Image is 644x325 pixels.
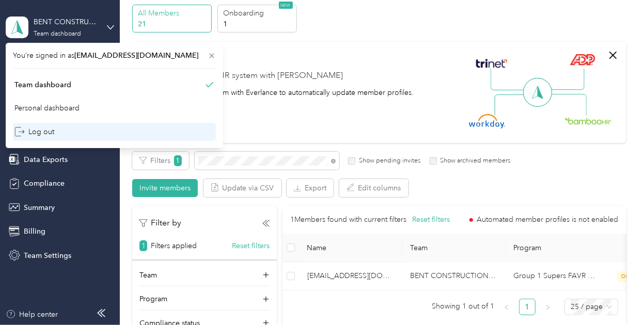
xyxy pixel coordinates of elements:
p: 1 [223,19,293,29]
button: Help center [6,309,58,320]
img: Line Left Down [494,94,530,115]
p: 21 [138,19,209,29]
img: ADP [570,54,595,66]
div: Personal dashboard [14,103,80,113]
img: Line Right Up [548,69,585,90]
td: briar@bentconstruction.com [299,262,402,290]
iframe: Everlance-gr Chat Button Frame [586,267,644,325]
p: All Members [138,8,209,19]
div: Team dashboard [34,31,81,37]
button: Invite members [132,179,198,197]
span: You’re signed in as [13,50,216,61]
img: Workday [469,114,505,128]
span: Compliance [24,178,65,189]
a: 1 [520,299,535,315]
div: Securely sync your HR system with [PERSON_NAME] [147,70,343,82]
img: Trinet [474,56,510,71]
label: Show pending invites [355,156,420,166]
span: left [504,304,510,311]
span: [EMAIL_ADDRESS][DOMAIN_NAME] [74,51,198,60]
span: right [545,304,551,311]
div: Integrate your HR system with Everlance to automatically update member profiles. [147,87,414,98]
th: Name [299,234,402,262]
li: 1 [519,299,536,315]
button: Reset filters [412,214,450,225]
span: Team Settings [24,250,71,261]
img: BambooHR [564,117,612,124]
li: Previous Page [498,299,515,315]
span: NEW [279,2,293,9]
span: Showing 1 out of 1 [432,299,494,314]
img: Line Right Down [551,94,587,116]
div: Log out [14,126,54,137]
span: 1 [139,240,147,251]
div: Team dashboard [14,79,71,90]
button: Update via CSV [203,179,281,197]
label: Show archived members [437,156,511,166]
img: Line Left Up [491,69,527,91]
div: Page Size [564,299,618,315]
button: Reset filters [232,240,270,251]
th: Team [402,234,506,262]
th: Program [506,234,606,262]
span: Automated member profiles is not enabled [477,216,618,223]
span: [EMAIL_ADDRESS][DOMAIN_NAME] [307,270,394,282]
span: Billing [24,226,45,237]
li: Next Page [540,299,556,315]
td: Group 1 Supers FAVR 2024 [506,262,606,290]
span: Data Exports [24,154,68,165]
span: 1 [174,155,182,166]
button: Filters1 [132,152,189,170]
div: BENT CONSTRUCTION LLC [34,17,98,27]
span: 25 / page [571,299,612,315]
p: Onboarding [223,8,293,19]
button: Edit columns [339,179,409,197]
button: left [498,299,515,315]
p: Team [139,270,157,281]
p: Program [139,294,167,304]
td: BENT CONSTRUCTION LLC [402,262,506,290]
p: Filter by [139,217,181,230]
p: 1 Members found with current filters [291,214,407,225]
button: right [540,299,556,315]
span: Summary [24,202,55,213]
button: Export [287,179,334,197]
p: Filters applied [151,240,197,251]
span: Name [307,243,394,252]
